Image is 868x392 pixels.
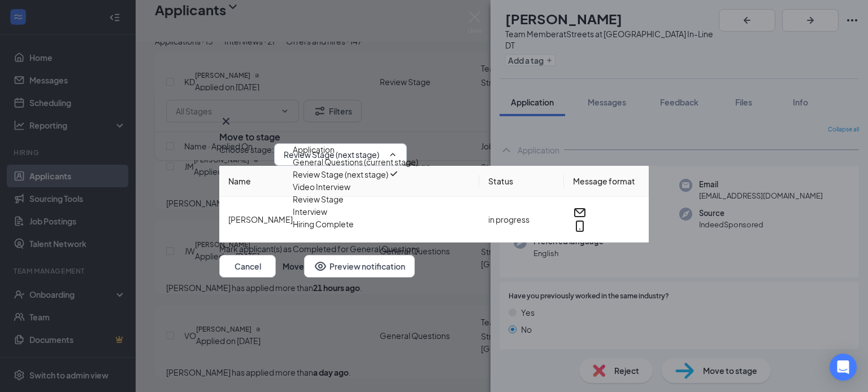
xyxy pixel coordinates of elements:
[479,197,564,243] td: in progress
[573,206,587,219] svg: Email
[293,180,350,193] div: Video Interview
[228,214,293,224] span: [PERSON_NAME]
[219,255,276,278] button: Cancel
[388,168,400,179] svg: Checkmark
[219,143,274,166] span: Choose stage :
[293,218,354,230] div: Hiring Complete
[830,354,857,381] div: Open Intercom Messenger
[293,156,418,168] div: General Questions (current stage)
[283,255,304,278] button: Move
[564,166,649,197] th: Message format
[219,243,420,255] span: Mark applicant(s) as Completed for General Questions
[304,255,415,278] button: Preview notificationEye
[219,114,233,128] button: Close
[293,143,335,156] div: Application
[219,131,280,143] h3: Move to stage
[293,193,344,205] div: Review Stage
[219,114,233,128] svg: Cross
[479,166,564,197] th: Status
[293,168,388,180] div: Review Stage (next stage)
[219,166,479,197] th: Name
[573,219,587,233] svg: MobileSms
[293,205,327,218] div: Interview
[314,259,327,273] svg: Eye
